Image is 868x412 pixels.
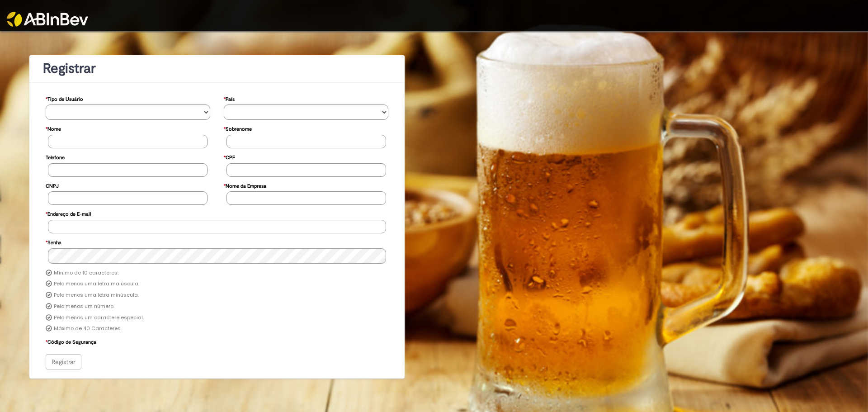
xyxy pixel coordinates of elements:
label: Endereço de E-mail [46,207,91,220]
label: Mínimo de 10 caracteres. [54,270,118,277]
label: Pelo menos uma letra minúscula. [54,292,139,299]
label: Telefone [46,150,65,163]
label: Senha [46,235,61,248]
label: Tipo de Usuário [46,92,83,105]
label: Máximo de 40 Caracteres. [54,325,122,332]
label: Código de Segurança [46,335,96,348]
label: Pelo menos um número. [54,303,114,310]
label: Pelo menos um caractere especial. [54,314,144,322]
label: País [224,92,235,105]
label: Nome da Empresa [224,179,266,192]
img: ABInbev-white.png [7,12,88,27]
h1: Registrar [43,61,391,76]
label: Nome [46,122,61,135]
label: Sobrenome [224,122,252,135]
label: Pelo menos uma letra maiúscula. [54,280,139,288]
label: CNPJ [46,179,59,192]
label: CPF [224,150,235,163]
